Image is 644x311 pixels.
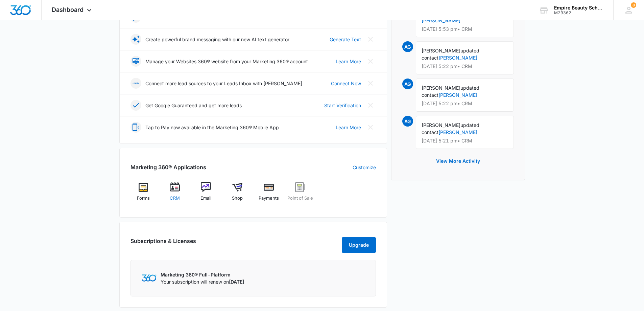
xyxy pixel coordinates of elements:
[631,2,636,8] div: notifications count
[631,2,636,8] span: 8
[331,80,361,87] a: Connect Now
[224,182,251,206] a: Shop
[438,92,477,98] a: [PERSON_NAME]
[422,48,460,53] span: [PERSON_NAME]
[145,80,302,87] p: Connect more lead sources to your Leads Inbox with [PERSON_NAME]
[330,36,361,43] a: Generate Text
[287,195,313,202] span: Point of Sale
[200,195,211,202] span: Email
[336,58,361,65] a: Learn More
[402,116,413,127] span: AG
[422,64,508,69] p: [DATE] 5:22 pm • CRM
[365,34,376,45] button: Close
[438,129,477,135] a: [PERSON_NAME]
[365,122,376,133] button: Close
[161,278,244,285] p: Your subscription will renew on
[365,100,376,111] button: Close
[145,124,279,131] p: Tap to Pay now available in the Marketing 360® Mobile App
[365,56,376,67] button: Close
[130,237,196,250] h2: Subscriptions & Licenses
[429,153,487,169] button: View More Activity
[422,101,508,106] p: [DATE] 5:22 pm • CRM
[229,279,244,285] span: [DATE]
[422,138,508,143] p: [DATE] 5:21 pm • CRM
[259,195,279,202] span: Payments
[402,41,413,52] span: AG
[232,195,243,202] span: Shop
[130,163,206,171] h2: Marketing 360® Applications
[336,124,361,131] a: Learn More
[353,164,376,171] a: Customize
[342,237,376,253] button: Upgrade
[554,10,603,15] div: account id
[422,85,460,91] span: [PERSON_NAME]
[402,79,413,89] span: AG
[162,182,188,206] a: CRM
[52,6,84,13] span: Dashboard
[145,58,308,65] p: Manage your Websites 360® website from your Marketing 360® account
[142,274,157,282] img: Marketing 360 Logo
[137,195,150,202] span: Forms
[145,102,242,109] p: Get Google Guaranteed and get more leads
[422,27,508,31] p: [DATE] 5:53 pm • CRM
[130,182,157,206] a: Forms
[422,122,460,128] span: [PERSON_NAME]
[324,102,361,109] a: Start Verification
[287,182,313,206] a: Point of Sale
[161,271,244,278] p: Marketing 360® Full-Platform
[554,5,603,10] div: account name
[170,195,180,202] span: CRM
[145,36,289,43] p: Create powerful brand messaging with our new AI text generator
[365,78,376,89] button: Close
[193,182,219,206] a: Email
[256,182,282,206] a: Payments
[438,55,477,61] a: [PERSON_NAME]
